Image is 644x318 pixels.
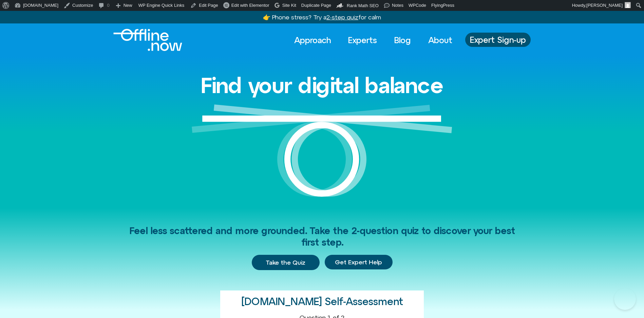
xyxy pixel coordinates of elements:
[325,255,393,270] div: Get Expert Help
[231,3,269,8] span: Edit with Elementor
[113,29,171,51] div: Logo
[113,29,182,51] img: Offline.Now logo in white. Text of the words offline.now with a line going through the "O"
[470,35,526,44] span: Expert Sign-up
[347,3,379,8] span: Rank Math SEO
[288,33,337,48] a: Approach
[422,33,458,48] a: About
[342,33,383,48] a: Experts
[326,14,358,21] u: 2-step quiz
[192,104,452,208] img: Graphic of a white circle with a white line balancing on top to represent balance.
[388,33,417,48] a: Blog
[614,288,636,310] iframe: Botpress
[266,259,305,266] span: Take the Quiz
[465,33,531,47] a: Expert Sign-up
[288,33,458,48] nav: Menu
[201,73,443,97] h1: Find your digital balance
[129,225,515,248] span: Feel less scattered and more grounded. Take the 2-question quiz to discover your best first step.
[282,3,296,8] span: Site Kit
[586,3,623,8] span: [PERSON_NAME]
[325,255,393,270] a: Get Expert Help
[241,296,403,307] h2: [DOMAIN_NAME] Self-Assessment
[263,14,381,21] a: 👉 Phone stress? Try a2-step quizfor calm
[335,259,382,266] span: Get Expert Help
[252,255,320,270] a: Take the Quiz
